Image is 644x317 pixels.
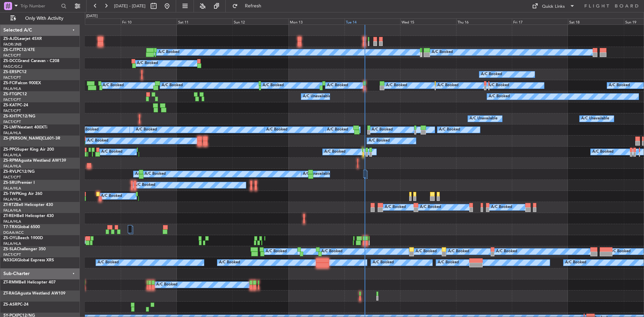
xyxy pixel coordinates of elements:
[3,64,22,69] a: FAGC/GCJ
[3,170,35,174] a: ZS-RVLPC12/NG
[3,303,29,307] a: ZS-ASRPC-24
[3,153,21,158] a: FALA/HLA
[321,247,342,257] div: A/C Booked
[581,114,609,124] div: A/C Unavailable
[496,247,517,257] div: A/C Booked
[3,130,21,136] a: FALA/HLA
[3,203,53,207] a: ZT-RTZBell Helicopter 430
[3,108,21,113] a: FACT/CPT
[3,70,26,74] a: ZS-ERSPC12
[288,18,344,24] div: Mon 13
[266,125,287,135] div: A/C Booked
[3,75,21,80] a: FACT/CPT
[303,169,331,179] div: A/C Unavailable
[3,292,17,296] span: ZT-RAG
[372,125,393,135] div: A/C Booked
[448,247,469,257] div: A/C Booked
[137,58,158,68] div: A/C Booked
[3,92,27,96] a: ZS-FTGPC12
[3,247,46,251] a: ZS-SLAChallenger 350
[3,225,17,229] span: T7-TRX
[3,59,59,63] a: ZS-DCCGrand Caravan - C208
[3,192,18,196] span: ZS-TWP
[3,192,42,196] a: ZS-TWPKing Air 260
[3,258,54,262] a: N53GXGlobal Express XRS
[17,16,71,21] span: Only With Activity
[3,125,17,129] span: ZS-LMF
[3,103,28,107] a: ZS-KATPC-24
[3,37,17,41] span: ZS-AJD
[327,81,348,91] div: A/C Booked
[3,197,21,202] a: FALA/HLA
[327,125,348,135] div: A/C Booked
[3,114,17,118] span: ZS-KHT
[101,191,122,201] div: A/C Booked
[386,81,407,91] div: A/C Booked
[3,280,56,284] a: ZT-RMMBell Helicopter 407
[3,53,21,58] a: FACT/CPT
[432,47,453,57] div: A/C Booked
[7,13,73,24] button: Only With Activity
[3,97,21,102] a: FACT/CPT
[491,202,512,212] div: A/C Booked
[3,236,43,240] a: ZS-OYLBeech 1900D
[568,18,624,24] div: Sat 18
[3,48,35,52] a: ZS-CJTPC12/47E
[400,18,456,24] div: Wed 15
[3,186,21,191] a: FALA/HLA
[3,92,17,96] span: ZS-FTG
[103,81,124,91] div: A/C Booked
[3,292,65,296] a: ZT-RAGAgusta Westland AW109
[121,18,177,24] div: Fri 10
[3,208,21,213] a: FALA/HLA
[219,258,240,268] div: A/C Booked
[303,92,331,102] div: A/C Unavailable
[437,81,459,91] div: A/C Booked
[3,86,21,91] a: FALA/HLA
[134,180,155,190] div: A/C Booked
[3,236,17,240] span: ZS-OYL
[3,170,17,174] span: ZS-RVL
[592,147,613,157] div: A/C Booked
[101,147,122,157] div: A/C Booked
[3,114,35,118] a: ZS-KHTPC12/NG
[77,125,99,135] div: A/C Booked
[512,18,568,24] div: Fri 17
[3,103,17,107] span: ZS-KAT
[3,247,17,251] span: ZS-SLA
[20,1,59,11] input: Trip Number
[3,148,54,152] a: ZS-PPGSuper King Air 200
[565,258,586,268] div: A/C Booked
[266,247,287,257] div: A/C Booked
[3,48,16,52] span: ZS-CJT
[529,1,578,11] button: Quick Links
[3,42,21,47] a: FAOR/JNB
[3,59,18,63] span: ZS-DCC
[542,3,565,10] div: Quick Links
[456,18,512,24] div: Thu 16
[98,258,119,268] div: A/C Booked
[135,169,163,179] div: A/C Unavailable
[177,18,233,24] div: Sat 11
[3,214,17,218] span: ZT-REH
[3,303,17,307] span: ZS-ASR
[65,18,121,24] div: Thu 9
[145,169,166,179] div: A/C Booked
[3,70,17,74] span: ZS-ERS
[114,3,146,9] span: [DATE] - [DATE]
[3,148,17,152] span: ZS-PPG
[3,159,18,163] span: ZS-RPM
[3,175,21,180] a: FACT/CPT
[3,81,15,85] span: ZS-FCI
[3,219,21,224] a: FALA/HLA
[3,37,42,41] a: ZS-AJDLearjet 45XR
[3,280,19,284] span: ZT-RMM
[136,125,157,135] div: A/C Booked
[156,280,177,290] div: A/C Booked
[3,203,16,207] span: ZT-RTZ
[470,114,497,124] div: A/C Unavailable
[489,92,510,102] div: A/C Booked
[239,4,267,8] span: Refresh
[609,81,630,91] div: A/C Booked
[481,69,502,80] div: A/C Booked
